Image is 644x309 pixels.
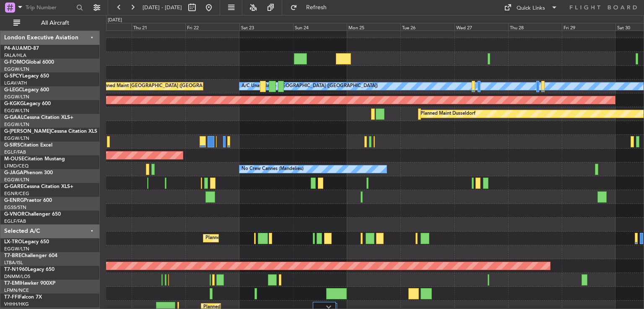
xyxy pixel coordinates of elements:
[4,239,22,245] span: LX-TRO
[4,80,27,86] a: LGAV/ATH
[4,204,26,211] a: EGSS/STN
[4,129,51,134] span: G-[PERSON_NAME]
[4,295,19,300] span: T7-FFI
[4,218,26,224] a: EGLF/FAB
[143,4,182,11] span: [DATE] - [DATE]
[517,4,545,13] div: Quick Links
[4,273,30,280] a: DNMM/LOS
[326,305,331,309] img: arrow-gray.svg
[4,157,24,162] span: M-OUSE
[4,267,55,272] a: T7-N1960Legacy 650
[4,281,21,286] span: T7-EMI
[4,170,23,175] span: G-JAGA
[4,74,49,79] a: G-SPCYLegacy 650
[4,301,29,307] a: VHHH/HKG
[4,115,73,120] a: G-GAALCessna Citation XLS+
[4,101,51,106] a: G-KGKGLegacy 600
[4,198,52,203] a: G-ENRGPraetor 600
[293,23,347,31] div: Sun 24
[4,115,23,120] span: G-GAAL
[4,191,29,197] a: EGNR/CEG
[4,170,53,175] a: G-JAGAPhenom 300
[454,23,508,31] div: Wed 27
[4,157,65,162] a: M-OUSECitation Mustang
[4,212,25,217] span: G-VNOR
[241,80,378,93] div: A/C Unavailable [GEOGRAPHIC_DATA] ([GEOGRAPHIC_DATA])
[4,46,39,51] a: P4-AUAMD-87
[4,143,20,148] span: G-SIRS
[4,184,73,189] a: G-GARECessna Citation XLS+
[4,177,29,183] a: EGGW/LTN
[4,184,23,189] span: G-GARE
[26,1,74,14] input: Trip Number
[4,281,55,286] a: T7-EMIHawker 900XP
[4,108,29,114] a: EGGW/LTN
[4,52,26,59] a: FALA/HLA
[4,239,49,245] a: LX-TROLegacy 650
[347,23,400,31] div: Mon 25
[286,1,337,14] button: Refresh
[562,23,615,31] div: Fri 29
[4,246,29,252] a: EGGW/LTN
[4,163,29,169] a: LFMD/CEQ
[4,260,23,266] a: LTBA/ISL
[4,66,29,72] a: EGGW/LTN
[4,121,29,128] a: EGGW/LTN
[185,23,239,31] div: Fri 22
[500,1,562,14] button: Quick Links
[4,129,97,134] a: G-[PERSON_NAME]Cessna Citation XLS
[4,94,29,100] a: EGGW/LTN
[98,80,230,93] div: Planned Maint [GEOGRAPHIC_DATA] ([GEOGRAPHIC_DATA])
[4,212,61,217] a: G-VNORChallenger 650
[4,88,22,93] span: G-LEGC
[4,267,28,272] span: T7-N1960
[400,23,454,31] div: Tue 26
[4,287,29,294] a: LFMN/NCE
[9,16,91,30] button: All Aircraft
[4,46,23,51] span: P4-AUA
[4,149,26,155] a: EGLF/FAB
[4,253,57,258] a: T7-BREChallenger 604
[132,23,185,31] div: Thu 21
[4,88,49,93] a: G-LEGCLegacy 600
[22,20,88,26] span: All Aircraft
[508,23,562,31] div: Thu 28
[205,232,338,245] div: Planned Maint [GEOGRAPHIC_DATA] ([GEOGRAPHIC_DATA])
[4,143,52,148] a: G-SIRSCitation Excel
[4,60,26,65] span: G-FOMO
[4,74,22,79] span: G-SPCY
[421,108,475,120] div: Planned Maint Dusseldorf
[4,135,29,142] a: EGGW/LTN
[4,253,21,258] span: T7-BRE
[4,101,24,106] span: G-KGKG
[299,5,334,10] span: Refresh
[4,295,42,300] a: T7-FFIFalcon 7X
[4,198,24,203] span: G-ENRG
[241,163,304,175] div: No Crew Cannes (Mandelieu)
[4,60,54,65] a: G-FOMOGlobal 6000
[239,23,293,31] div: Sat 23
[108,17,122,24] div: [DATE]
